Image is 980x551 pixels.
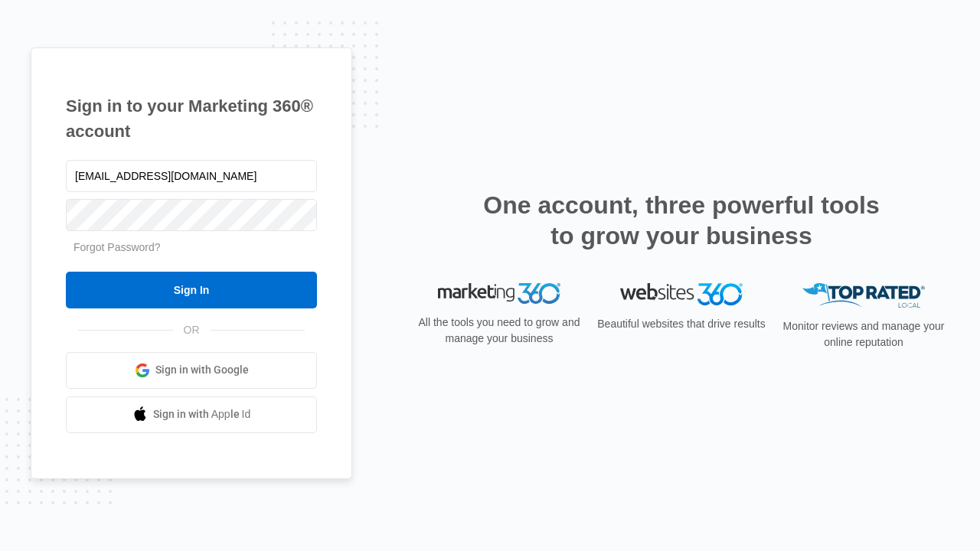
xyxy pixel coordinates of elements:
[66,352,317,389] a: Sign in with Google
[155,362,249,378] span: Sign in with Google
[173,322,211,338] span: OR
[66,160,317,192] input: Email
[153,406,251,422] span: Sign in with Apple Id
[66,396,317,433] a: Sign in with Apple Id
[778,318,949,350] p: Monitor reviews and manage your online reputation
[66,93,317,144] h1: Sign in to your Marketing 360® account
[413,315,585,347] p: All the tools you need to grow and manage your business
[66,272,317,308] input: Sign In
[438,283,560,305] img: Marketing 360
[620,283,743,305] img: Websites 360
[802,283,925,308] img: Top Rated Local
[73,241,161,253] a: Forgot Password?
[596,316,767,332] p: Beautiful websites that drive results
[479,190,884,251] h2: One account, three powerful tools to grow your business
